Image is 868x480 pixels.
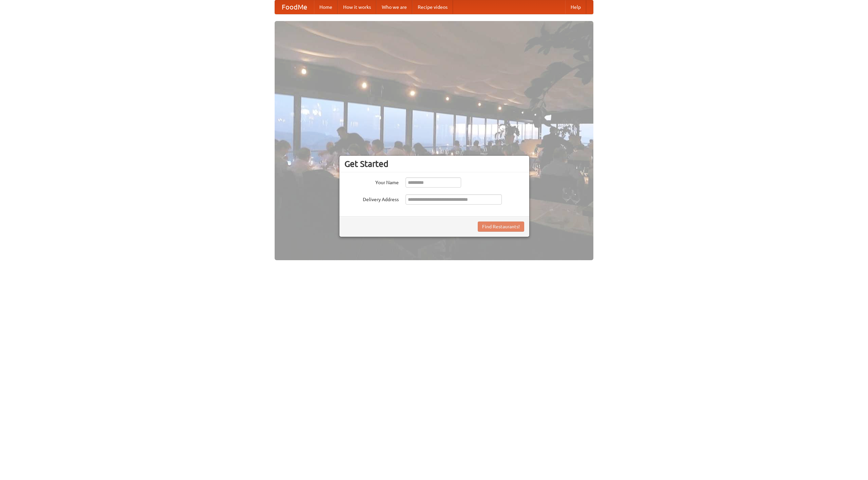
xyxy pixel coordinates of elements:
a: Who we are [376,0,412,14]
label: Your Name [344,177,399,186]
a: Help [565,0,586,14]
a: FoodMe [275,0,314,14]
h3: Get Started [344,159,524,169]
button: Find Restaurants! [478,222,524,232]
a: Recipe videos [412,0,453,14]
a: How it works [338,0,376,14]
a: Home [314,0,338,14]
label: Delivery Address [344,194,399,203]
